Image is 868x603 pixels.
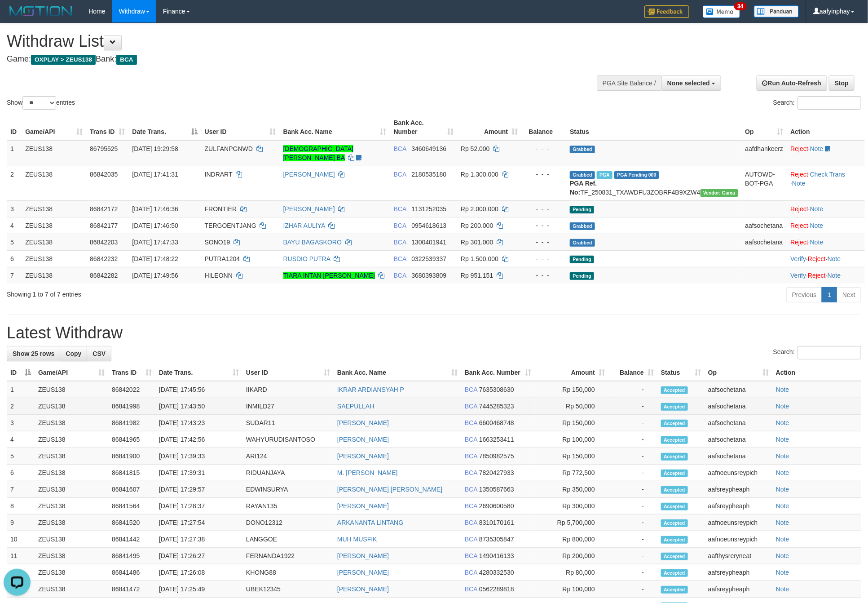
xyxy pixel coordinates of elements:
span: Copy 7850982575 to clipboard [479,452,514,460]
img: Feedback.jpg [644,5,689,18]
td: ZEUS138 [35,415,108,431]
td: 86841965 [108,431,155,448]
td: ZEUS138 [22,250,86,267]
td: 1 [7,140,22,166]
a: [PERSON_NAME] [337,569,389,576]
td: · [787,200,865,217]
th: Op: activate to sort column ascending [705,364,772,381]
a: Next [837,287,861,302]
span: Pending [570,272,594,280]
a: Note [776,403,789,410]
td: ZEUS138 [22,166,86,200]
span: CSV [93,350,106,357]
a: Verify [790,272,806,279]
span: BCA [394,171,406,178]
span: Copy [66,350,81,357]
td: ZEUS138 [22,140,86,166]
td: [DATE] 17:28:37 [155,498,242,514]
span: [DATE] 17:46:36 [132,205,178,213]
td: ZEUS138 [22,267,86,284]
span: Copy 7445285323 to clipboard [479,403,514,410]
span: 86842177 [90,222,118,229]
td: INMILD27 [242,398,334,415]
td: - [608,415,657,431]
td: SUDAR11 [242,415,334,431]
a: Note [776,569,789,576]
td: [DATE] 17:27:54 [155,514,242,531]
span: Accepted [661,519,688,527]
span: BCA [116,55,137,65]
td: 86842022 [108,381,155,398]
h1: Latest Withdraw [7,324,861,342]
a: [PERSON_NAME] [283,171,335,178]
th: Status [566,115,741,140]
td: [DATE] 17:42:56 [155,431,242,448]
td: 6 [7,250,22,267]
td: 86841564 [108,498,155,514]
td: 7 [7,481,35,498]
th: Date Trans.: activate to sort column descending [128,115,201,140]
td: 86841815 [108,465,155,481]
td: aafsochetana [705,398,772,415]
td: aafsochetana [705,381,772,398]
td: 1 [7,381,35,398]
div: - - - [525,238,563,247]
span: Accepted [661,420,688,427]
a: Note [776,419,789,426]
a: Note [776,585,789,593]
a: Stop [829,75,855,91]
span: Grabbed [570,239,595,247]
td: 86841982 [108,415,155,431]
a: Show 25 rows [7,346,60,361]
h1: Withdraw List [7,32,570,50]
span: SONO19 [205,239,230,246]
span: Rp 301.000 [461,239,493,246]
td: · · [787,166,865,200]
span: [DATE] 17:46:50 [132,222,178,229]
a: CSV [87,346,111,361]
td: 4 [7,431,35,448]
select: Showentries [22,96,56,110]
span: BCA [394,239,406,246]
a: TIARA INTAN [PERSON_NAME] [283,272,375,279]
span: BCA [465,386,477,393]
span: OXPLAY > ZEUS138 [31,55,96,65]
td: AUTOWD-BOT-PGA [742,166,787,200]
td: - [608,465,657,481]
td: ZEUS138 [35,398,108,415]
td: Rp 150,000 [535,415,608,431]
span: FRONTIER [205,205,237,213]
td: 8 [7,498,35,514]
div: PGA Site Balance / [597,75,661,91]
a: Reject [790,222,808,229]
span: BCA [394,222,406,229]
th: Op: activate to sort column ascending [742,115,787,140]
a: Copy [60,346,87,361]
a: [PERSON_NAME] [PERSON_NAME] [337,486,442,493]
a: [PERSON_NAME] [337,436,389,443]
a: Note [776,502,789,510]
span: Copy 0954618613 to clipboard [411,222,446,229]
span: [DATE] 17:41:31 [132,171,178,178]
span: BCA [465,403,477,410]
a: Reject [790,145,808,152]
a: IKRAR ARDIANSYAH P [337,386,404,393]
td: ZEUS138 [35,498,108,514]
span: Copy 2180535180 to clipboard [411,171,446,178]
td: ZEUS138 [35,481,108,498]
span: Copy 6600468748 to clipboard [479,419,514,426]
a: Note [776,552,789,559]
div: - - - [525,221,563,230]
td: 86841520 [108,514,155,531]
td: Rp 50,000 [535,398,608,415]
td: ARI124 [242,448,334,465]
th: Balance: activate to sort column ascending [608,364,657,381]
td: Rp 150,000 [535,448,608,465]
td: 4 [7,217,22,234]
span: Rp 951.151 [461,272,493,279]
img: MOTION_logo.png [7,4,75,18]
th: Game/API: activate to sort column ascending [22,115,86,140]
a: [PERSON_NAME] [283,205,335,213]
td: - [608,498,657,514]
th: Bank Acc. Number: activate to sort column ascending [461,364,535,381]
